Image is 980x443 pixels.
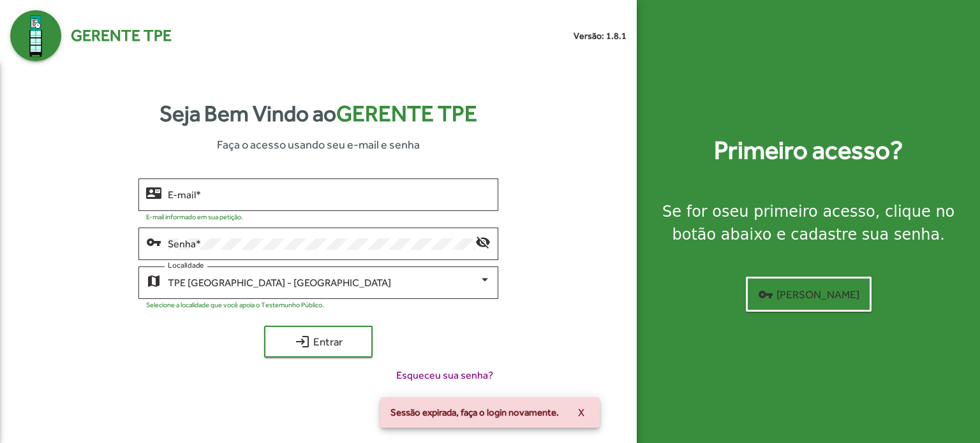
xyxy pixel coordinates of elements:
[714,131,903,170] strong: Primeiro acesso?
[336,101,477,126] span: Gerente TPE
[396,368,493,383] span: Esqueceu sua senha?
[146,185,161,200] mat-icon: contact_mail
[160,97,477,131] strong: Seja Bem Vindo ao
[574,29,627,43] small: Versão: 1.8.1
[146,273,161,288] mat-icon: map
[390,406,559,419] span: Sessão expirada, faça o login novamente.
[746,277,872,312] button: [PERSON_NAME]
[71,24,172,48] span: Gerente TPE
[295,334,310,349] mat-icon: login
[264,326,373,358] button: Entrar
[652,200,965,246] div: Se for o , clique no botão abaixo e cadastre sua senha.
[217,136,420,153] span: Faça o acesso usando seu e-mail e senha
[10,10,61,61] img: Logo Gerente
[276,330,361,353] span: Entrar
[722,203,875,221] strong: seu primeiro acesso
[578,401,584,424] span: X
[758,283,859,306] span: [PERSON_NAME]
[758,287,773,302] mat-icon: vpn_key
[146,301,324,309] mat-hint: Selecione a localidade que você apoia o Testemunho Público.
[475,234,491,249] mat-icon: visibility_off
[146,234,161,249] mat-icon: vpn_key
[168,277,391,289] span: TPE [GEOGRAPHIC_DATA] - [GEOGRAPHIC_DATA]
[146,213,243,221] mat-hint: E-mail informado em sua petição.
[568,401,595,424] button: X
